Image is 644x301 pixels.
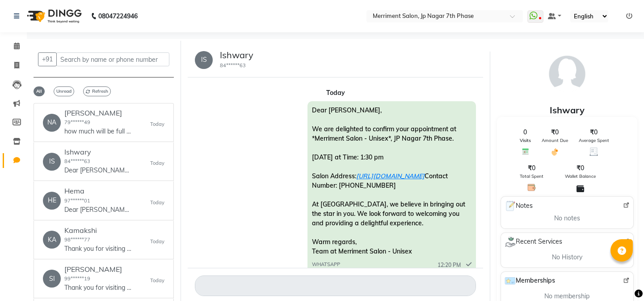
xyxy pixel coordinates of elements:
span: No History [552,253,582,262]
img: Average Spent Icon [589,147,598,156]
small: Today [150,159,164,167]
span: 0 [523,128,527,137]
img: logo [23,4,84,29]
span: No membership [544,292,589,301]
div: HE [43,192,61,210]
p: Dear [PERSON_NAME], We are delighted to confirm your appointment at *Merriment Salon - Unisex*, J... [64,205,131,215]
img: avatar [545,52,589,96]
input: Search by name or phone number [56,52,169,66]
small: Today [150,120,164,128]
span: Amount Due [542,137,568,144]
div: SI [43,270,61,288]
a: [URL][DOMAIN_NAME] [356,172,425,180]
div: NA [43,114,61,132]
span: Total Spent [520,173,543,180]
small: Today [150,199,164,206]
iframe: chat widget [606,265,635,292]
span: Unread [54,86,74,96]
img: Total Spent Icon [527,183,536,192]
b: 08047224946 [98,4,138,29]
small: Today [150,238,164,245]
span: Refresh [83,86,111,96]
span: ₹0 [528,163,535,173]
span: ₹0 [577,163,584,173]
span: Recent Services [505,236,562,247]
span: ₹0 [551,128,559,137]
textarea: To enrich screen reader interactions, please activate Accessibility in Grammarly extension settings [195,275,476,296]
h6: Ishwary [64,148,131,156]
span: No notes [554,214,580,223]
div: Ishwary [497,103,637,117]
p: Dear [PERSON_NAME], We are delighted to confirm your appointment at *Merriment Salon - Unisex*, J... [64,166,131,175]
p: Thank you for visiting Merriment salon! We hope you had a great experience. Get your bill On [DOM... [64,283,131,292]
span: Average Spent [579,137,609,144]
div: IS [195,51,213,69]
p: Thank you for visiting Merriment salon! We hope you had a great experience. Get your bill On [DOM... [64,244,131,254]
p: how much will be full arms, full legs and underarms cost? [64,127,131,136]
button: +91 [38,52,57,66]
span: Wallet Balance [565,173,596,180]
div: IS [43,153,61,171]
h6: Kamakshi [64,226,131,235]
h6: [PERSON_NAME] [64,109,131,117]
span: ₹0 [590,128,598,137]
h5: Ishwary [220,50,253,60]
strong: Today [326,89,345,97]
img: Amount Due Icon [551,147,559,156]
span: Notes [505,200,533,212]
h6: Hema [64,187,131,195]
span: Memberships [505,275,555,286]
div: KA [43,231,61,249]
small: Today [150,277,164,284]
span: 12:20 PM [438,261,461,269]
h6: [PERSON_NAME] [64,265,131,274]
span: Dear [PERSON_NAME], We are delighted to confirm your appointment at *Merriment Salon - Unisex*, J... [312,106,465,255]
span: Visits [520,137,531,144]
span: WHATSAPP [312,261,340,268]
span: All [34,86,45,96]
